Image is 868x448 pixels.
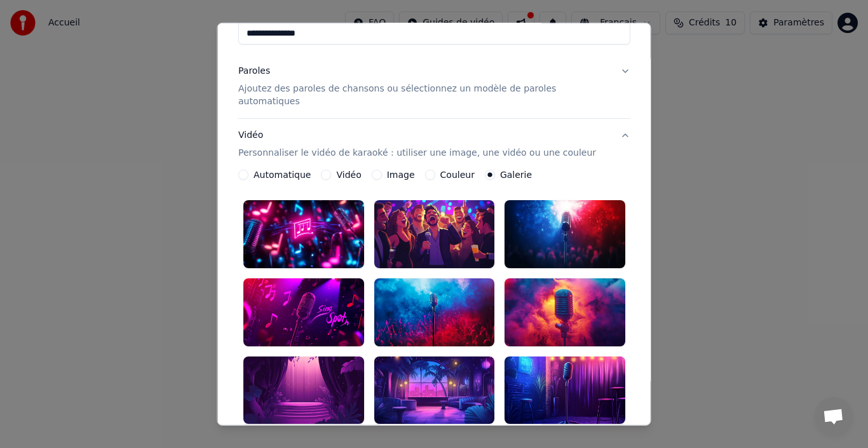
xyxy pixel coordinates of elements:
label: Image [386,170,414,179]
label: Vidéo [336,170,361,179]
label: Couleur [440,170,474,179]
div: Paroles [238,65,270,78]
button: VidéoPersonnaliser le vidéo de karaoké : utiliser une image, une vidéo ou une couleur [238,119,630,170]
button: ParolesAjoutez des paroles de chansons ou sélectionnez un modèle de paroles automatiques [238,55,630,118]
p: Personnaliser le vidéo de karaoké : utiliser une image, une vidéo ou une couleur [238,147,596,160]
label: Galerie [499,170,531,179]
label: Automatique [254,170,311,179]
p: Ajoutez des paroles de chansons ou sélectionnez un modèle de paroles automatiques [238,83,610,108]
div: Vidéo [238,129,596,160]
